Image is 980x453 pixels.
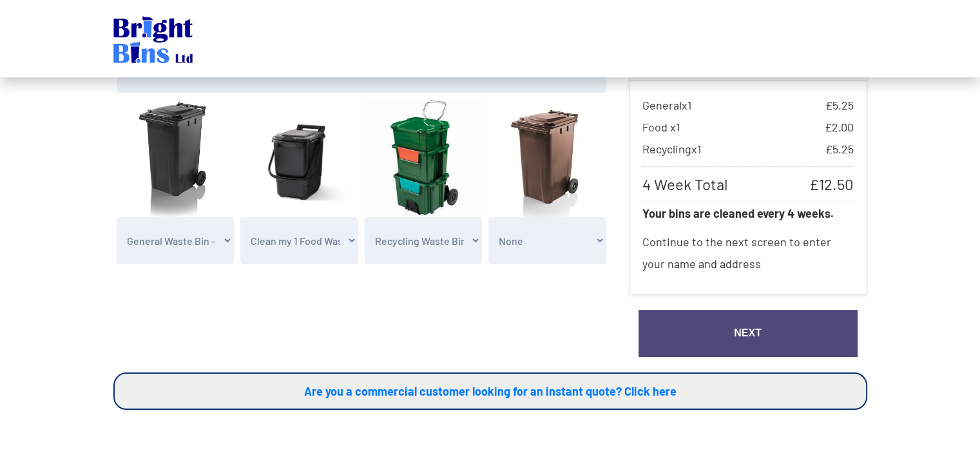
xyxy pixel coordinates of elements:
[642,138,854,160] p: Recycling x 1
[240,99,358,217] img: food.jpg
[117,99,235,217] img: general.jpg
[642,166,854,202] p: 4 Week Total
[825,94,854,116] span: £ 5.25
[642,94,854,116] p: General x 1
[642,116,854,138] p: Food x 1
[365,99,483,217] img: recycling.jpg
[488,99,606,217] img: garden.jpg
[809,173,854,195] span: £ 12.50
[825,138,854,160] span: £ 5.25
[642,224,854,281] p: Continue to the next screen to enter your name and address
[642,206,834,220] strong: Your bins are cleaned every 4 weeks.
[113,372,867,410] a: Are you a commercial customer looking for an instant quote? Click here
[825,116,854,138] span: £ 2.00
[639,310,858,357] a: Next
